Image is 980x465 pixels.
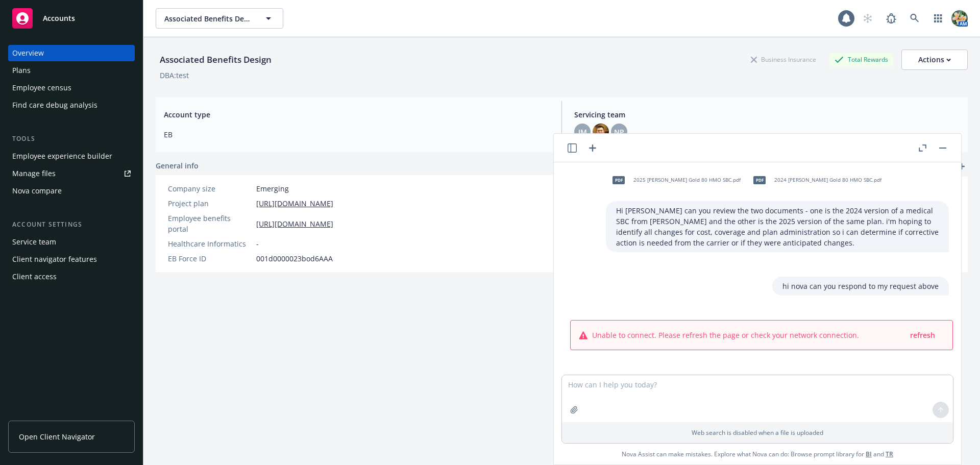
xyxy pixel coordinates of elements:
[612,176,625,184] span: pdf
[12,62,31,79] div: Plans
[12,165,56,182] div: Manage files
[8,234,135,250] a: Service team
[12,148,112,164] div: Employee experience builder
[12,80,71,96] div: Employee census
[168,198,252,209] div: Project plan
[19,431,95,442] span: Open Client Navigator
[910,330,935,340] span: refresh
[747,167,884,193] div: pdf2024 [PERSON_NAME] Gold 80 HMO SBC.pdf
[622,444,893,464] span: Nova Assist can make mistakes. Explore what Nova can do: Browse prompt library for and
[633,177,741,183] span: 2025 [PERSON_NAME] Gold 80 HMO SBC.pdf
[616,205,939,248] p: Hi [PERSON_NAME] can you review the two documents - one is the 2024 version of a medical SBC from...
[928,8,948,29] a: Switch app
[578,127,587,137] span: JM
[8,268,135,285] a: Client access
[8,251,135,267] a: Client navigator features
[164,109,549,120] span: Account type
[168,253,252,264] div: EB Force ID
[753,176,766,184] span: pdf
[8,134,135,144] div: Tools
[8,80,135,96] a: Employee census
[256,218,333,229] a: [URL][DOMAIN_NAME]
[256,198,333,209] a: [URL][DOMAIN_NAME]
[8,45,135,61] a: Overview
[168,183,252,194] div: Company size
[164,13,253,24] span: Associated Benefits Design
[857,8,878,29] a: Start snowing
[881,8,901,29] a: Report a Bug
[592,330,859,340] span: Unable to connect. Please refresh the page or check your network connection.
[256,183,289,194] span: Emerging
[568,428,947,437] p: Web search is disabled when a file is uploaded
[8,183,135,199] a: Nova compare
[12,234,56,250] div: Service team
[886,450,893,458] a: TR
[256,253,333,264] span: 001d0000023bod6AAA
[12,97,97,113] div: Find care debug analysis
[12,268,57,285] div: Client access
[606,167,743,193] div: pdf2025 [PERSON_NAME] Gold 80 HMO SBC.pdf
[782,281,939,291] p: hi nova can you respond to my request above
[774,177,881,183] span: 2024 [PERSON_NAME] Gold 80 HMO SBC.pdf
[951,10,968,27] img: photo
[593,124,609,140] img: photo
[746,53,821,66] div: Business Insurance
[8,148,135,164] a: Employee experience builder
[829,53,893,66] div: Total Rewards
[8,97,135,113] a: Find care debug analysis
[909,329,936,341] button: refresh
[8,165,135,182] a: Manage files
[901,50,968,70] button: Actions
[256,238,259,249] span: -
[12,251,97,267] div: Client navigator features
[12,183,62,199] div: Nova compare
[160,70,189,81] div: DBA: test
[904,8,925,29] a: Search
[156,8,283,29] button: Associated Benefits Design
[8,62,135,79] a: Plans
[168,238,252,249] div: Healthcare Informatics
[955,160,968,173] a: add
[8,4,135,33] a: Accounts
[164,129,549,140] span: EB
[8,219,135,230] div: Account settings
[866,450,872,458] a: BI
[614,127,624,137] span: NP
[168,213,252,234] div: Employee benefits portal
[918,50,951,69] div: Actions
[156,160,199,171] span: General info
[156,53,276,66] div: Associated Benefits Design
[12,45,44,61] div: Overview
[43,14,75,22] span: Accounts
[574,109,960,120] span: Servicing team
